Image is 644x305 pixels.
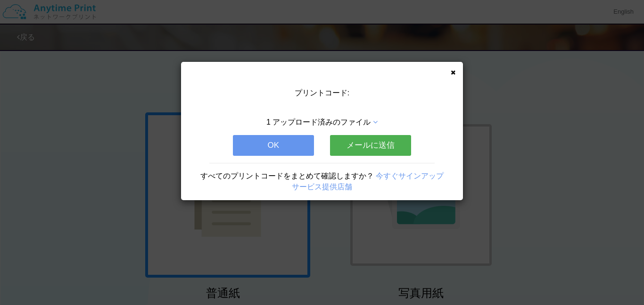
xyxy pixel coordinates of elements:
span: プリントコード: [295,89,349,97]
button: OK [233,135,314,156]
a: サービス提供店舗 [292,183,352,191]
span: すべてのプリントコードをまとめて確認しますか？ [200,172,374,180]
button: メールに送信 [330,135,411,156]
span: 1 アップロード済みのファイル [266,118,371,126]
a: 今すぐサインアップ [376,172,444,180]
